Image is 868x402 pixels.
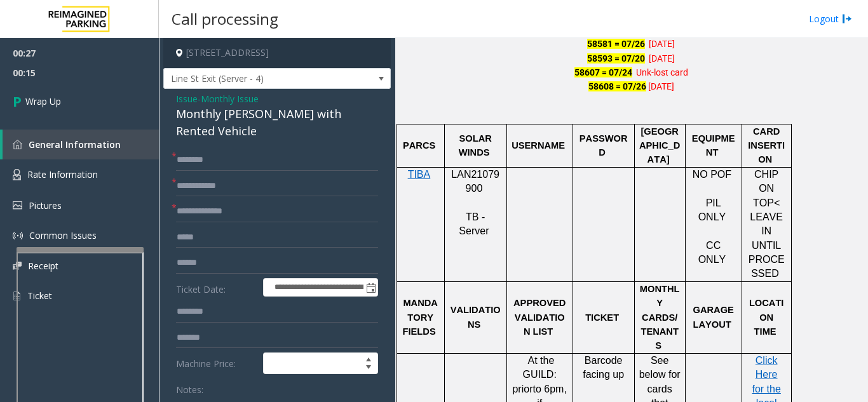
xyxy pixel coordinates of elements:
[512,140,565,151] span: USERNAME
[585,312,619,323] span: TICKET
[13,290,21,302] img: 'icon'
[176,105,378,140] div: Monthly [PERSON_NAME] with Rented Vehicle
[13,201,22,210] img: 'icon'
[698,240,726,265] span: CC ONLY
[640,284,680,351] span: MONTHLY CARDS/TENANTS
[809,12,852,25] a: Logout
[748,126,785,165] span: CARD INSERTION
[165,3,285,34] h3: Call processing
[580,133,628,157] span: PASSWORD
[513,298,566,337] span: APPROVED VALIDATION LIST
[27,168,98,180] span: Rate Information
[29,229,97,241] span: Common Issues
[512,369,556,394] span: : prior
[13,262,22,270] img: 'icon'
[639,126,680,165] span: [GEOGRAPHIC_DATA]
[201,92,259,105] span: Monthly Issue
[403,140,435,151] span: PARCS
[363,279,377,297] span: Toggle popup
[176,92,198,105] span: Issue
[13,140,22,149] img: 'icon'
[164,69,345,89] span: Line St Exit (Server - 4)
[648,81,674,91] span: [DATE]
[29,138,121,151] span: General Information
[451,305,501,329] span: VALIDATIONS
[29,199,62,211] span: Pictures
[459,211,489,236] span: TB - Server
[649,53,675,64] span: [DATE]
[13,231,23,241] img: 'icon'
[698,198,726,222] span: PIL ONLY
[693,169,731,180] span: NO POF
[403,298,438,337] span: MANDATORY FIELDS
[587,53,645,64] span: 58593 = 07/20
[163,38,391,68] h4: [STREET_ADDRESS]
[13,169,21,180] img: 'icon'
[408,169,431,180] span: TIBA
[574,67,632,77] span: 58607 = 07/24
[842,12,852,25] img: logout
[692,133,735,157] span: EQUIPMENT
[173,278,260,297] label: Ticket Date:
[459,133,492,157] span: SOLAR WINDS
[360,363,377,373] span: Decrease value
[25,95,61,108] span: Wrap Up
[360,353,377,363] span: Increase value
[176,379,203,396] label: Notes:
[749,298,784,337] span: LOCATION TIME
[636,67,688,77] span: Unk-lost card
[408,170,431,180] a: TIBA
[693,305,733,329] span: GARAGE LAYOUT
[649,39,675,49] span: [DATE]
[588,81,646,91] span: 58608 = 07/26
[3,130,159,159] a: General Information
[198,93,259,105] span: -
[173,352,260,374] label: Machine Price:
[587,39,645,49] span: 58581 = 07/26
